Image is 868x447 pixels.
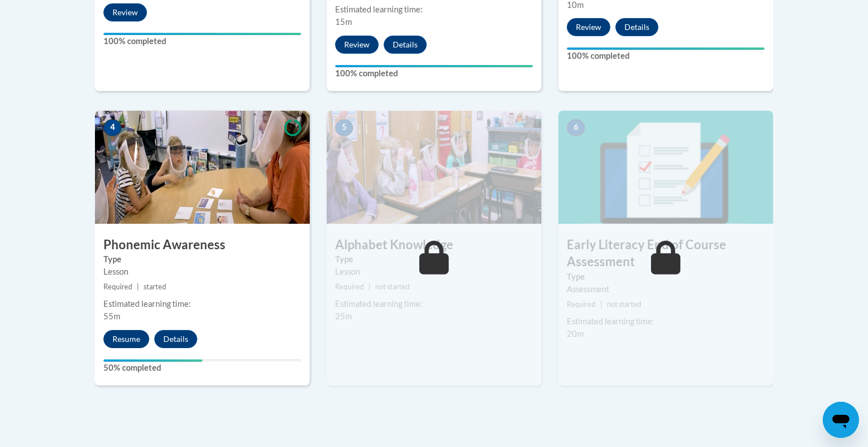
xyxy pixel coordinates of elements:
span: not started [375,283,410,291]
span: 4 [103,119,121,136]
span: 5 [335,119,353,136]
label: 100% completed [103,35,301,47]
label: 50% completed [103,362,301,374]
span: 20m [567,329,584,338]
label: Type [335,253,533,266]
span: started [144,283,166,291]
span: | [137,283,139,291]
div: Estimated learning time: [335,3,533,16]
img: Course Image [558,111,773,224]
button: Review [567,18,610,36]
span: 25m [335,311,352,321]
div: Lesson [103,266,301,278]
span: not started [607,300,641,309]
button: Review [335,36,379,54]
span: Required [103,283,132,291]
label: Type [567,271,765,283]
button: Resume [103,330,149,348]
span: | [368,283,371,291]
button: Details [384,36,427,54]
h3: Alphabet Knowledge [327,236,541,254]
button: Details [615,18,658,36]
div: Lesson [335,266,533,278]
button: Review [103,3,147,21]
span: Required [335,283,364,291]
iframe: Button to launch messaging window [823,402,859,438]
h3: Early Literacy End of Course Assessment [558,236,773,271]
div: Assessment [567,283,765,296]
span: 6 [567,119,585,136]
img: Course Image [95,111,310,224]
span: 15m [335,17,352,27]
span: Required [567,300,596,309]
div: Estimated learning time: [103,298,301,310]
img: Course Image [327,111,541,224]
div: Your progress [567,47,765,50]
div: Your progress [103,359,202,362]
div: Estimated learning time: [567,315,765,328]
h3: Phonemic Awareness [95,236,310,254]
label: 100% completed [567,50,765,62]
label: Type [103,253,301,266]
div: Your progress [103,33,301,35]
span: | [600,300,602,309]
label: 100% completed [335,67,533,80]
span: 55m [103,311,120,321]
div: Estimated learning time: [335,298,533,310]
button: Details [154,330,197,348]
div: Your progress [335,65,533,67]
